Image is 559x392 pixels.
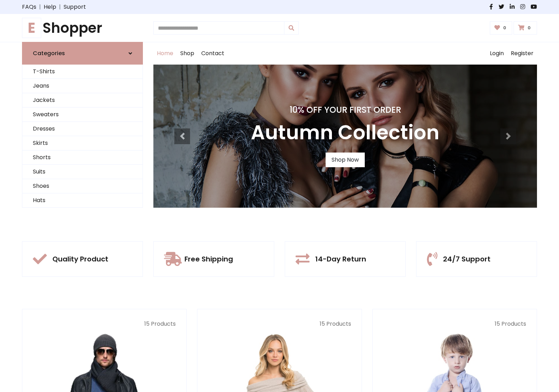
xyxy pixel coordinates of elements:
a: Sweaters [22,108,143,122]
a: Support [64,3,86,11]
p: 15 Products [208,320,351,328]
a: 0 [490,21,513,35]
h3: Autumn Collection [251,121,440,144]
p: 15 Products [33,320,176,328]
a: Skirts [22,136,143,150]
h1: Shopper [22,20,143,36]
a: 0 [514,21,537,35]
a: Shop Now [326,153,365,167]
h5: 24/7 Support [443,255,491,263]
span: | [56,3,64,11]
a: Suits [22,165,143,179]
a: EShopper [22,20,143,36]
p: 15 Products [383,320,526,328]
a: Home [153,42,177,65]
h4: 10% Off Your First Order [251,105,440,115]
a: FAQs [22,3,36,11]
a: Jackets [22,93,143,108]
a: Shoes [22,179,143,193]
a: Hats [22,193,143,208]
a: T-Shirts [22,65,143,79]
a: Shop [177,42,198,65]
h5: 14-Day Return [315,255,366,263]
span: E [22,18,41,38]
h5: Quality Product [52,255,108,263]
h6: Categories [33,50,65,57]
span: 0 [526,25,532,31]
a: Dresses [22,122,143,136]
a: Help [44,3,56,11]
a: Shorts [22,150,143,165]
a: Categories [22,42,143,65]
a: Jeans [22,79,143,93]
span: 0 [501,25,508,31]
h5: Free Shipping [184,255,233,263]
a: Register [507,42,537,65]
a: Login [486,42,507,65]
a: Contact [198,42,228,65]
span: | [36,3,44,11]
